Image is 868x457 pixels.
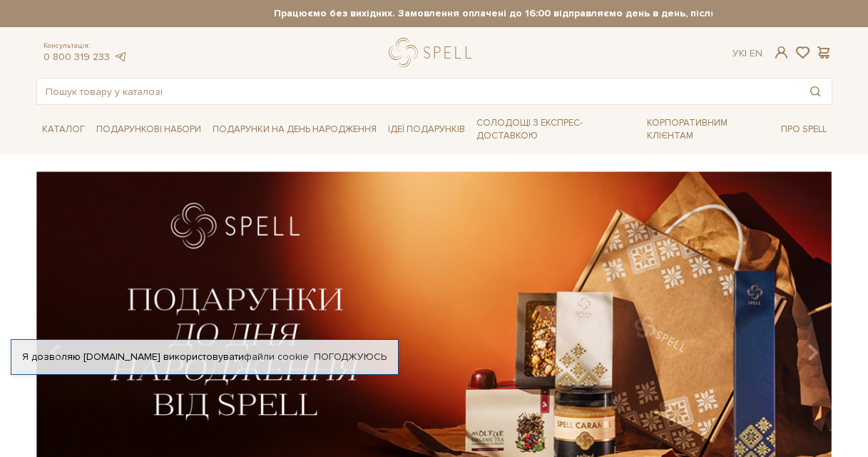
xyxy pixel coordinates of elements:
[775,119,832,141] span: Про Spell
[113,51,128,63] a: telegram
[641,111,775,148] a: Корпоративним клієнтам
[750,47,762,59] a: En
[37,79,799,104] input: Пошук товару у каталозі
[36,119,91,141] span: Каталог
[471,111,641,148] a: Солодощі з експрес-доставкою
[732,47,762,60] div: Ук
[799,79,832,104] button: Пошук товару у каталозі
[44,51,110,63] a: 0 800 319 233
[244,351,309,363] a: файли cookie
[382,119,471,141] span: Ідеї подарунків
[207,119,382,141] span: Подарунки на День народження
[11,351,398,363] div: Я дозволяю [DOMAIN_NAME] використовувати
[314,351,387,363] a: Погоджуюсь
[44,41,128,51] span: Консультація:
[91,119,207,141] span: Подарункові набори
[745,47,747,59] span: |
